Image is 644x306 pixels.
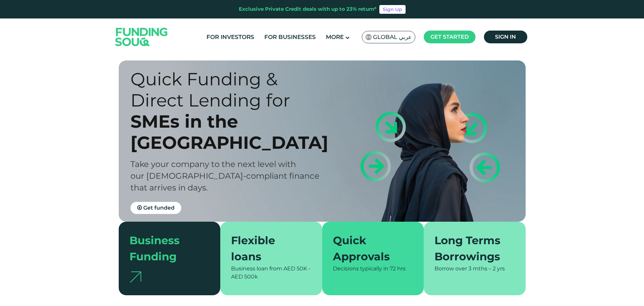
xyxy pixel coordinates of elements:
[231,265,282,272] span: Business loan from
[434,232,507,265] div: Long Terms Borrowings
[390,265,406,272] span: 72 hrs
[231,232,303,265] div: Flexible loans
[333,265,388,272] span: Decisions typically in
[484,31,527,43] a: Sign in
[468,265,505,272] span: 3 mths – 2 yrs
[130,202,181,214] a: Get funded
[205,32,256,43] a: For Investors
[373,33,412,41] span: Global عربي
[434,265,467,272] span: Borrow over
[130,159,319,192] span: Take your company to the next level with our [DEMOGRAPHIC_DATA]-compliant finance that arrives in...
[130,111,334,153] div: SMEs in the [GEOGRAPHIC_DATA]
[109,20,175,54] img: Logo
[430,34,469,40] span: Get started
[379,5,406,14] a: Sign Up
[495,34,516,40] span: Sign in
[326,34,344,40] span: More
[143,205,175,211] span: Get funded
[129,232,202,265] div: Business Funding
[130,69,334,111] div: Quick Funding & Direct Lending for
[129,271,141,282] img: arrow
[333,232,405,265] div: Quick Approvals
[366,34,372,40] img: SA Flag
[263,32,317,43] a: For Businesses
[239,5,377,13] div: Exclusive Private Credit deals with up to 23% return*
